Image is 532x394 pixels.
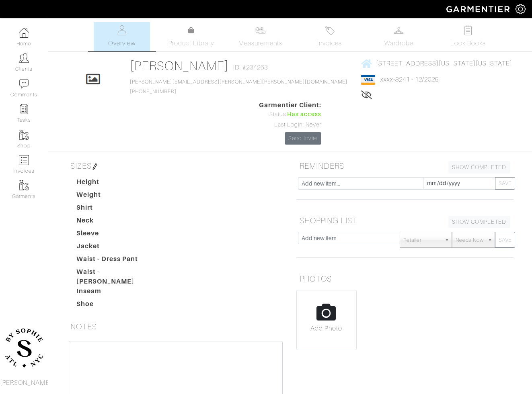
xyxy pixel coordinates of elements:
[259,120,322,129] div: Last Login: Never
[67,158,284,174] h5: SIZES
[19,130,29,140] img: garments-icon-b7da505a4dc4fd61783c78ac3ca0ef83fa9d6f193b1c9dc38574b1d14d53ca28.png
[70,229,162,241] dt: Sleeve
[70,267,162,286] dt: Waist - [PERSON_NAME]
[70,286,162,299] dt: Inseam
[19,180,29,190] img: garments-icon-b7da505a4dc4fd61783c78ac3ca0ef83fa9d6f193b1c9dc38574b1d14d53ca28.png
[296,212,514,229] h5: SHOPPING LIST
[168,39,214,48] span: Product Library
[70,216,162,229] dt: Neck
[70,241,162,254] dt: Jacket
[371,22,427,51] a: Wardrobe
[456,232,484,248] span: Needs Now
[285,132,322,145] a: Send Invite
[70,190,162,203] dt: Weight
[70,254,162,267] dt: Waist - Dress Pant
[163,26,219,48] a: Product Library
[450,39,486,48] span: Look Books
[259,110,322,119] div: Status:
[448,216,510,228] a: SHOW COMPLETED
[394,25,404,35] img: wardrobe-487a4870c1b7c33e795ec22d11cfc2ed9d08956e64fb3008fe2437562e282088.svg
[361,58,512,68] a: [STREET_ADDRESS][US_STATE][US_STATE]
[296,158,514,174] h5: REMINDERS
[302,22,358,51] a: Invoices
[440,22,496,51] a: Look Books
[238,39,282,48] span: Measurements
[19,104,29,114] img: reminder-icon-8004d30b9f0a5d33ae49ab947aed9ed385cf756f9e5892f1edd6e32f2345188e.png
[516,4,526,14] img: gear-icon-white-bd11855cb880d31180b6d7d6211b90ccbf57a29d726f0c71d8c61bd08dd39cc2.png
[70,203,162,216] dt: Shirt
[298,177,423,190] input: Add new item...
[92,163,98,170] img: pen-cf24a1663064a2ec1b9c1bd2387e9de7a2fa800b781884d57f21acf72779bad2.png
[442,2,516,16] img: garmentier-logo-header-white-b43fb05a5012e4ada735d5af1a66efaba907eab6374d6393d1fbf88cb4ef424d.png
[298,232,401,244] input: Add new item
[19,79,29,89] img: comment-icon-a0a6a9ef722e966f86d9cbdc48e553b5cf19dbc54f86b18d962a5391bc8f6eb6.png
[70,299,162,312] dt: Shoe
[403,232,441,248] span: Retailer
[255,25,265,35] img: measurements-466bbee1fd09ba9460f595b01e5d73f9e2bff037440d3c8f018324cb6cdf7a4a.svg
[495,177,515,190] button: SAVE
[448,161,510,174] a: SHOW COMPLETED
[67,318,284,335] h5: NOTES
[380,76,439,83] a: xxxx-8241 - 12/2029
[495,232,515,248] button: SAVE
[361,75,375,85] img: visa-934b35602734be37eb7d5d7e5dbcd2044c359bf20a24dc3361ca3fa54326a8a7.png
[70,177,162,190] dt: Height
[463,25,473,35] img: todo-9ac3debb85659649dc8f770b8b6100bb5dab4b48dedcbae339e5042a72dfd3cc.svg
[325,25,335,35] img: orders-27d20c2124de7fd6de4e0e44c1d41de31381a507db9b33961299e4e07d508b8c.svg
[232,22,289,51] a: Measurements
[233,63,268,72] span: ID: #234263
[19,53,29,63] img: clients-icon-6bae9207a08558b7cb47a8932f037763ab4055f8c8b6bfacd5dc20c3e0201464.png
[108,39,135,48] span: Overview
[287,110,322,119] span: Has access
[19,155,29,165] img: orders-icon-0abe47150d42831381b5fb84f609e132dff9fe21cb692f30cb5eec754e2cba89.png
[130,79,347,85] a: [PERSON_NAME][EMAIL_ADDRESS][PERSON_NAME][PERSON_NAME][DOMAIN_NAME]
[94,22,150,51] a: Overview
[296,271,514,287] h5: PHOTOS
[259,100,322,110] span: Garmentier Client:
[19,28,29,38] img: dashboard-icon-dbcd8f5a0b271acd01030246c82b418ddd0df26cd7fceb0bd07c9910d44c42f6.png
[130,59,229,73] a: [PERSON_NAME]
[130,79,347,94] span: [PHONE_NUMBER]
[384,39,413,48] span: Wardrobe
[376,60,513,67] span: [STREET_ADDRESS][US_STATE][US_STATE]
[117,25,127,35] img: basicinfo-40fd8af6dae0f16599ec9e87c0ef1c0a1fdea2edbe929e3d69a839185d80c458.svg
[317,39,342,48] span: Invoices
